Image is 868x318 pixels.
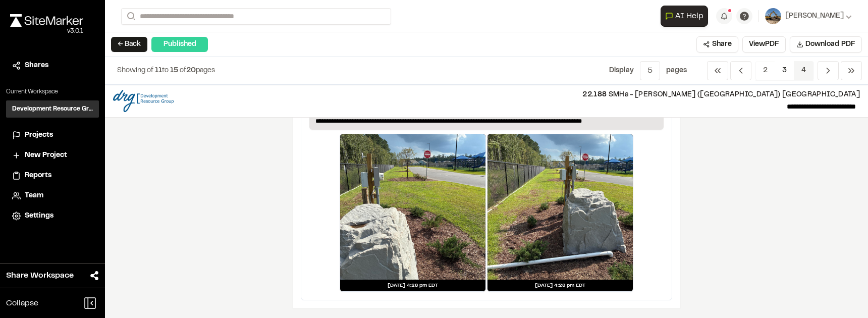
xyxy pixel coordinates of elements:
[182,89,860,100] p: SMHa - [PERSON_NAME] ([GEOGRAPHIC_DATA]) [GEOGRAPHIC_DATA]
[661,6,712,27] div: Open AI Assistant
[755,61,775,80] span: 2
[113,90,174,112] img: file
[696,36,738,52] button: Share
[487,280,633,291] div: [DATE] 4:28 pm EDT
[10,14,83,27] img: rebrand.png
[25,60,48,71] span: Shares
[117,65,215,76] p: to of pages
[790,36,862,52] button: Download PDF
[765,8,781,24] img: User
[340,280,485,291] div: [DATE] 4:28 pm EDT
[12,60,93,71] a: Shares
[25,190,43,201] span: Team
[151,37,208,52] div: Published
[121,8,139,25] button: Search
[6,270,74,282] span: Share Workspace
[609,65,634,76] p: Display
[155,68,162,74] span: 11
[25,210,53,222] span: Settings
[666,65,687,76] p: page s
[775,61,794,80] span: 3
[12,210,93,222] a: Settings
[6,297,38,309] span: Collapse
[25,130,53,141] span: Projects
[675,10,703,22] span: AI Help
[805,39,855,50] span: Download PDF
[340,134,486,292] a: [DATE] 4:28 pm EDT
[186,68,196,74] span: 20
[111,37,147,52] button: ← Back
[25,150,67,161] span: New Project
[12,170,93,181] a: Reports
[10,27,83,36] div: Oh geez...please don't...
[765,8,852,24] button: [PERSON_NAME]
[12,150,93,161] a: New Project
[707,61,862,80] nav: Navigation
[640,61,660,80] button: 5
[6,87,99,96] p: Current Workspace
[170,68,178,74] span: 15
[25,170,51,181] span: Reports
[742,36,786,52] button: ViewPDF
[117,68,155,74] span: Showing of
[794,61,813,80] span: 4
[12,190,93,201] a: Team
[661,6,708,27] button: Open AI Assistant
[582,92,607,98] span: 22.188
[785,11,844,22] span: [PERSON_NAME]
[487,134,633,292] a: [DATE] 4:28 pm EDT
[12,104,93,114] h3: Development Resource Group
[12,130,93,141] a: Projects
